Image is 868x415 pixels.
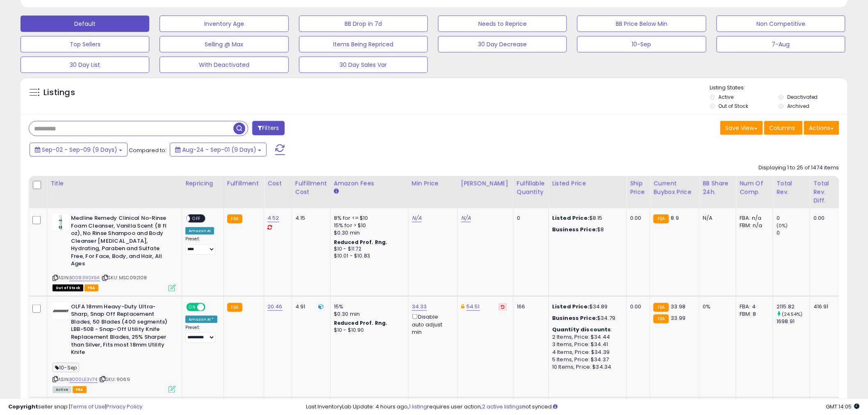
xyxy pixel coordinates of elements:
span: 10-Sep [53,363,79,372]
small: FBA [653,214,669,223]
a: N/A [461,214,471,222]
div: BB Share 24h. [703,179,733,196]
button: Top Sellers [21,36,149,52]
span: | SKU: 9069 [99,376,130,383]
span: Compared to: [129,146,167,154]
p: Listing States: [710,84,847,92]
b: OLFA 18mm Heavy-Duty Ultra-Sharp, Snap Off Replacement Blades, 50 Blades (400 segments) LBB-50B -... [71,303,171,358]
button: Save View [720,121,763,135]
span: Columns [770,124,795,132]
div: 416.91 [813,303,834,310]
div: Fulfillable Quantity [517,179,545,196]
div: Amazon AI [185,227,214,235]
a: 2 active listings [482,403,523,410]
b: Medline Remedy Clinical No-Rinse Foam Cleanser, Vanilla Scent (8 fl oz), No Rinse Shampoo and Bod... [71,214,171,270]
b: Listed Price: [552,214,589,222]
button: With Deactivated [160,57,288,73]
div: $10 - $10.90 [334,327,402,334]
div: N/A [703,214,730,222]
div: $8.15 [552,214,620,222]
div: FBA: n/a [740,214,767,222]
span: OFF [190,215,203,222]
h5: Listings [43,87,75,98]
a: Privacy Policy [106,403,142,410]
div: Amazon Fees [334,179,405,188]
button: Default [21,16,149,32]
strong: Copyright [8,403,38,410]
a: 54.51 [466,303,480,311]
div: $0.30 min [334,310,402,318]
button: Filters [252,121,284,135]
a: 1 listing [409,403,427,410]
span: 33.99 [671,314,686,322]
button: Actions [804,121,839,135]
div: 4.15 [295,214,324,222]
div: Preset: [185,325,217,343]
div: ASIN: [53,214,176,291]
button: 7-Aug [717,36,845,52]
span: Aug-24 - Sep-01 (9 Days) [182,146,256,154]
span: All listings currently available for purchase on Amazon [53,386,71,393]
div: Displaying 1 to 25 of 1474 items [759,164,839,172]
div: 3 Items, Price: $34.41 [552,341,620,348]
div: Listed Price [552,179,623,188]
span: FBA [73,386,87,393]
div: 4 Items, Price: $34.39 [552,349,620,356]
div: Min Price [412,179,454,188]
div: $10.01 - $10.83 [334,253,402,260]
div: Preset: [185,236,217,255]
a: B00839SX9A [69,274,100,281]
div: Amazon AI * [185,316,217,323]
button: Columns [764,121,803,135]
div: 15% for > $10 [334,222,402,229]
div: 4.91 [295,303,324,310]
span: FBA [85,285,98,292]
div: Total Rev. [777,179,806,196]
div: 0 [517,214,542,222]
a: 4.52 [267,214,279,222]
span: All listings that are currently out of stock and unavailable for purchase on Amazon [53,285,83,292]
div: Repricing [185,179,220,188]
div: seller snap | | [8,403,142,411]
button: Selling @ Max [160,36,288,52]
div: $10 - $11.72 [334,246,402,253]
small: Amazon Fees. [334,188,339,195]
label: Out of Stock [719,103,749,109]
button: BB Price Below Min [577,16,706,32]
b: Business Price: [552,314,597,322]
div: 10 Items, Price: $34.34 [552,363,620,371]
div: FBA: 4 [740,303,767,310]
div: Ship Price [630,179,646,196]
a: B000LE3V74 [69,376,98,383]
button: Inventory Age [160,16,288,32]
div: Fulfillment Cost [295,179,327,196]
span: ON [187,303,197,310]
b: Business Price: [552,226,597,233]
small: FBA [653,315,669,324]
button: Non Competitive [717,16,845,32]
label: Deactivated [787,93,818,100]
div: [PERSON_NAME] [461,179,510,188]
a: N/A [412,214,422,222]
img: 31ELQF0DT4L._SL40_.jpg [53,214,69,231]
div: 2115.82 [777,303,810,310]
button: 10-Sep [577,36,706,52]
a: 20.46 [267,303,283,311]
span: Sep-02 - Sep-09 (9 Days) [42,146,117,154]
div: 2 Items, Price: $34.44 [552,333,620,341]
div: Title [50,179,178,188]
span: 8.9 [671,214,679,222]
div: Fulfillment [227,179,260,188]
div: Current Buybox Price [653,179,696,196]
small: (24.54%) [782,311,803,317]
a: Terms of Use [70,403,105,410]
div: Num of Comp. [740,179,770,196]
small: FBA [227,303,242,312]
div: 0.00 [630,303,644,310]
button: BB Drop in 7d [299,16,428,32]
img: 21MbAq4H6DL._SL40_.jpg [53,303,69,319]
div: 15% [334,303,402,310]
b: Reduced Prof. Rng. [334,319,388,326]
div: 8% for <= $10 [334,214,402,222]
div: $34.89 [552,303,620,310]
